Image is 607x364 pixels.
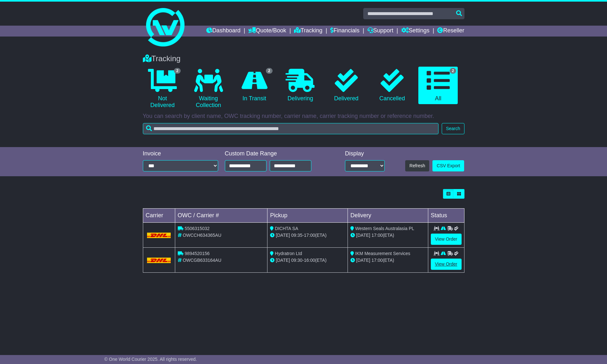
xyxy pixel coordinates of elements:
span: 2 [266,68,273,74]
a: Delivering [281,67,320,104]
a: 2 In Transit [234,67,274,104]
a: Cancelled [373,67,412,104]
span: 17:00 [304,233,315,238]
span: 09:30 [291,258,302,263]
div: Tracking [140,54,468,63]
div: Custom Date Range [225,150,328,157]
a: Dashboard [206,26,241,37]
img: DHL.png [147,233,171,238]
span: 9894520156 [185,251,209,256]
div: Display [345,150,385,157]
a: CSV Export [432,160,464,171]
a: Quote/Book [248,26,286,37]
td: Carrier [143,209,175,223]
a: 2 Not Delivered [143,67,182,111]
span: 09:35 [291,233,302,238]
p: You can search by client name, OWC tracking number, carrier name, carrier tracking number or refe... [143,113,464,120]
span: 2 [450,68,456,74]
span: [DATE] [356,233,370,238]
a: Waiting Collection [189,67,228,111]
span: Western Seals Australasia PL [355,226,414,231]
span: IKM Measurement Services [355,251,410,256]
span: OWCGB633164AU [183,258,221,263]
td: OWC / Carrier # [175,209,267,223]
button: Search [442,123,464,134]
a: Delivered [326,67,366,104]
div: Invoice [143,150,218,157]
a: Tracking [294,26,322,37]
span: OWCCH634365AU [183,233,221,238]
div: - (ETA) [270,232,345,239]
span: Hydratron Ltd [275,251,302,256]
span: 16:00 [304,258,315,263]
span: [DATE] [276,233,290,238]
span: 5506315032 [185,226,209,231]
div: (ETA) [350,232,425,239]
a: Reseller [437,26,464,37]
span: [DATE] [356,258,370,263]
span: [DATE] [276,258,290,263]
td: Delivery [348,209,428,223]
span: © One World Courier 2025. All rights reserved. [104,357,197,362]
span: 17:00 [372,233,383,238]
span: 17:00 [372,258,383,263]
a: View Order [431,259,462,270]
a: 2 All [418,67,458,104]
a: Settings [401,26,430,37]
td: Pickup [267,209,348,223]
span: DICHTA SA [275,226,298,231]
div: (ETA) [350,257,425,264]
img: DHL.png [147,258,171,263]
span: 2 [174,68,181,74]
a: View Order [431,234,462,245]
button: Refresh [405,160,429,171]
td: Status [428,209,464,223]
a: Financials [330,26,359,37]
a: Support [367,26,393,37]
div: - (ETA) [270,257,345,264]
